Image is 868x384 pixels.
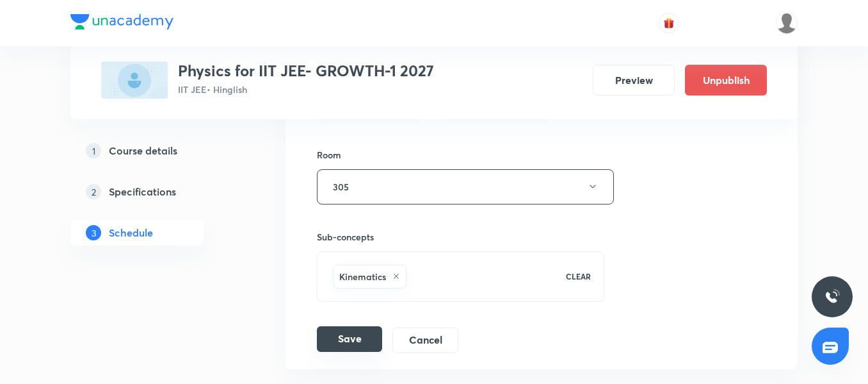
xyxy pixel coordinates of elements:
img: ttu [824,289,840,305]
p: CLEAR [566,271,591,282]
h5: Course details [109,143,177,158]
p: 2 [86,184,101,199]
h6: Kinematics [339,270,386,283]
button: Cancel [392,328,458,353]
img: Company Logo [70,14,173,29]
img: avatar [663,17,675,29]
a: 1Course details [70,138,245,163]
button: Save [317,326,382,352]
h6: Sub-concepts [317,230,604,244]
p: 1 [86,143,101,158]
h5: Schedule [109,225,153,240]
h3: Physics for IIT JEE- GROWTH-1 2027 [178,62,434,80]
h5: Specifications [109,184,176,199]
button: 305 [317,169,614,205]
p: IIT JEE • Hinglish [178,83,434,96]
p: 3 [86,225,101,240]
h6: Room [317,148,341,162]
a: Company Logo [70,14,173,33]
img: Gopal Kumar [776,12,798,34]
a: 2Specifications [70,179,245,205]
img: C781A47E-DCF6-45E3-B90B-DE0B46EF21B5_plus.png [101,62,168,99]
button: Unpublish [685,65,767,96]
button: Preview [593,65,675,96]
button: avatar [659,13,679,33]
